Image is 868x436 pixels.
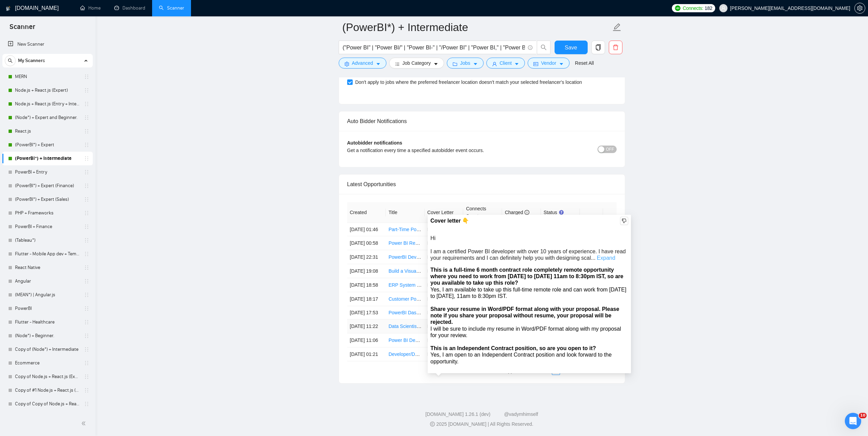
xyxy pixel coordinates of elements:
span: holder [84,88,89,93]
a: Flutter - Healthcare [15,315,80,329]
span: dislike [622,218,627,224]
a: (PowerBI*) + Expert (Finance) [15,179,80,193]
a: Node.js + React.js (Expert) [15,84,80,97]
span: holder [84,183,89,189]
div: This is an Independent Contract position, so are you open to it? [430,345,628,351]
div: Hi I am a certified Power BI developer with over 10 years of experience. I have read your require... [430,235,628,261]
td: Part-Time Power BI Developer for Logistics Company [386,223,425,236]
a: @vadymhimself [504,411,538,417]
a: Source reference 10045269: [38,190,44,195]
div: Share your resume in Word/PDF format along with your proposal. Please note if you share your prop... [430,306,628,326]
a: Build a Visual Leads, Quotes, Sales &amp; Install Dashboard (Excel/BI/CRM) [388,268,552,274]
span: holder [84,156,89,161]
button: Завантажити вкладений файл [11,218,16,223]
span: caret-down [559,61,564,66]
td: ERP System Development in Excel/Access/Power BI [386,278,425,292]
a: Node.js + React.js (Entry + Intermediate) [15,97,80,111]
a: Source reference 7079867: [12,104,18,109]
th: Title [386,202,425,223]
td: [DATE] 11:06 [347,333,386,347]
span: Connects: [683,4,703,12]
a: (Tableau*) [15,234,80,247]
a: searchScanner [159,5,184,11]
td: [DATE] 19:08 [347,264,386,278]
a: React Native [15,261,80,274]
span: holder [84,374,89,379]
button: idcardVendorcaret-down [528,58,569,69]
button: search [537,41,550,54]
span: holder [84,101,89,107]
td: Developer/Data Analyst [386,347,425,361]
div: Cover letter 👇 [430,217,628,225]
span: edit [613,23,621,32]
a: PowerBI + Finance [15,220,80,234]
span: ... [591,255,595,261]
span: idcard [533,61,538,66]
div: 2025 [DOMAIN_NAME] | All Rights Reserved. [101,421,863,428]
span: holder [84,251,89,257]
button: Start recording [43,218,49,223]
td: PowerBI Dashboard Optimization and Integration Specialist [386,306,425,319]
li: Next Page [608,367,617,375]
span: folder [453,61,457,66]
td: Power BI Developer for Sales Data and Monthly Reporting [386,333,425,347]
td: PowerBI Developer for Dashboard Optimization and Integration [386,250,425,264]
a: (Node*) + Beginner. [15,329,80,343]
div: AI Assistant from GigRadar 📡 каже… [5,74,131,237]
span: holder [84,210,89,216]
button: folderJobscaret-down [447,58,484,69]
img: Profile image for AI Assistant from GigRadar 📡 [19,8,30,19]
a: Part-Time Power BI Developer for Logistics Company [388,227,502,232]
td: Power BI Report Creation Expert Needed [386,236,425,250]
a: (Node*) + Expert and Beginner. [15,111,80,124]
td: [DATE] 11:22 [347,319,386,333]
span: holder [84,306,89,311]
button: barsJob Categorycaret-down [389,58,444,69]
a: PowerBI Developer for Dashboard Optimization and Integration [388,254,522,260]
td: [DATE] 01:46 [347,223,386,236]
span: My Scanners [18,54,45,67]
span: holder [84,401,89,407]
span: Jobs [460,59,470,67]
div: Latest Opportunities [347,175,617,194]
a: (PowerBI*) + Intermediate [15,152,80,165]
th: Created [347,202,386,223]
span: holder [84,292,89,298]
a: (MEAN*) | Angular.js [15,288,80,302]
th: Cover Letter [425,202,464,223]
a: Copy of Node.js + React.js (Expert) [15,370,80,384]
a: Reset All [575,59,594,67]
button: right [608,367,617,375]
span: 10 [859,413,867,418]
span: caret-down [473,61,478,66]
a: Developer/Data Analyst [388,351,438,357]
a: Power BI Developer for Sales Data and Monthly Reporting [388,337,512,343]
div: if i the 2 credit per proposal AI takes the feedback I#ve given to the 1 credit per proposal AI i... [30,24,126,64]
li: My Scanners [2,54,93,411]
a: PowerBI [15,302,80,315]
td: Data Scientist Needed for Exciting Project [386,319,425,333]
div: The AI continuously adapts as more users provide feedback, resulting in better proposals over tim... [11,112,126,159]
span: Job Category [402,59,431,67]
a: React.js [15,124,80,138]
div: Yes, I am available to take up this full-time remote role and can work from [DATE] to [DATE], 11a... [430,286,628,299]
span: bars [395,61,400,66]
button: вибір GIF-файлів [32,218,38,223]
div: You can also provide feedback on proposal previews using the "Bad Generation" button, which helps... [11,162,126,195]
div: Закрити [120,7,132,19]
a: setting [854,5,865,11]
button: Save [555,41,588,54]
span: user [721,6,726,11]
span: Save [565,43,577,52]
a: New Scanner [8,37,87,51]
button: left [535,367,544,375]
span: holder [84,238,89,243]
button: copy [591,41,605,54]
a: Angular [15,274,80,288]
a: ERP System Development in Excel/Access/Power BI [388,282,500,288]
a: Copy of (Node*) + Intermediate [15,343,80,356]
button: search [5,55,16,66]
span: holder [84,74,89,79]
a: MERN [15,70,80,84]
td: [DATE] 18:58 [347,278,386,292]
